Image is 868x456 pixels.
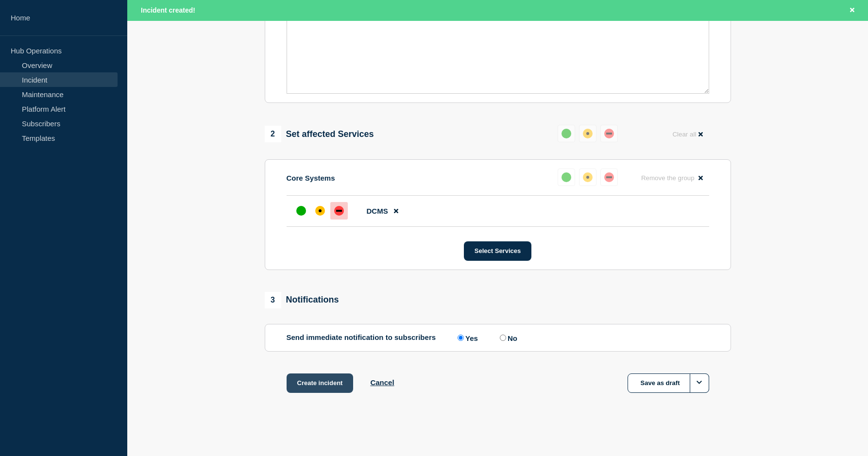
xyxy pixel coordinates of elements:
p: Core Systems [287,174,335,182]
button: Select Services [464,241,531,261]
button: Save as draft [628,373,709,393]
span: 3 [265,292,281,308]
div: Notifications [265,292,339,308]
button: Close banner [846,5,858,16]
div: up [562,129,571,138]
span: DCMS [367,207,388,215]
div: Send immediate notification to subscribers [287,333,709,342]
span: Incident created! [141,6,195,14]
button: Cancel [370,378,394,387]
span: 2 [265,126,281,142]
div: down [604,172,614,182]
button: up [558,169,575,186]
input: Yes [458,335,464,341]
button: down [600,125,618,142]
button: Remove the group [635,169,709,187]
button: up [558,125,575,142]
label: No [497,333,517,342]
div: up [296,206,306,216]
input: No [500,335,506,341]
div: affected [583,172,593,182]
button: Options [690,373,709,393]
p: Send immediate notification to subscribers [287,333,436,342]
span: Remove the group [641,174,695,182]
div: down [604,129,614,138]
div: up [562,172,571,182]
button: Clear all [666,125,709,144]
button: affected [579,125,596,142]
div: Set affected Services [265,126,374,142]
div: affected [583,129,593,138]
button: affected [579,169,596,186]
div: affected [315,206,325,216]
div: down [334,206,344,216]
button: Create incident [287,373,354,393]
button: down [600,169,618,186]
label: Yes [455,333,478,342]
